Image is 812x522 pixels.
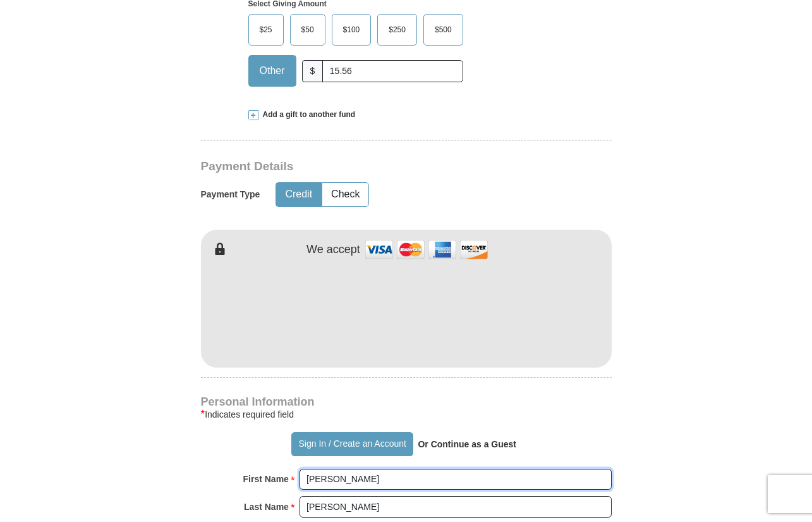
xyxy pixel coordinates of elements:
[363,236,490,263] img: credit cards accepted
[291,432,413,456] button: Sign In / Create an Account
[201,397,612,407] h4: Personal Information
[322,183,368,206] button: Check
[322,60,463,82] input: Other Amount
[244,498,289,516] strong: Last Name
[428,20,458,39] span: $500
[302,60,324,82] span: $
[201,407,612,422] div: Indicates required field
[276,183,321,206] button: Credit
[201,189,260,200] h5: Payment Type
[201,159,523,174] h3: Payment Details
[258,109,356,120] span: Add a gift to another fund
[418,439,516,449] strong: Or Continue as a Guest
[295,20,320,39] span: $50
[253,20,279,39] span: $25
[306,243,360,257] h4: We accept
[243,470,289,488] strong: First Name
[382,20,412,39] span: $250
[253,61,291,80] span: Other
[337,20,367,39] span: $100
